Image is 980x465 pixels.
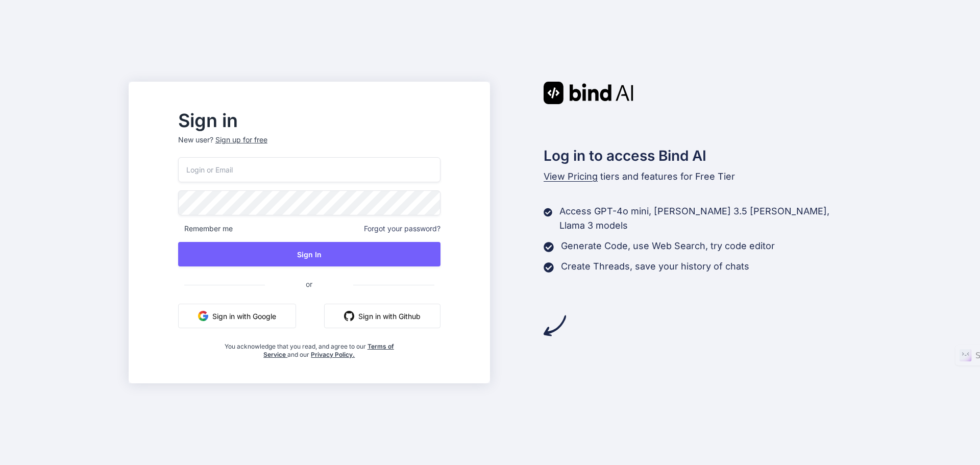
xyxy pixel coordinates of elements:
button: Sign In [178,242,440,266]
h2: Sign in [178,112,440,129]
p: tiers and features for Free Tier [544,169,852,184]
p: Access GPT-4o mini, [PERSON_NAME] 3.5 [PERSON_NAME], Llama 3 models [559,204,851,233]
img: github [344,311,354,321]
p: New user? [178,135,440,157]
h2: Log in to access Bind AI [544,145,852,166]
p: Generate Code, use Web Search, try code editor [561,239,775,253]
a: Terms of Service [263,342,394,358]
div: You acknowledge that you read, and agree to our and our [222,336,397,359]
span: or [265,272,353,297]
p: Create Threads, save your history of chats [561,259,749,274]
button: Sign in with Github [324,304,440,328]
img: google [198,311,208,321]
div: Sign up for free [215,135,267,145]
a: Privacy Policy. [311,351,355,358]
span: Forgot your password? [364,224,440,234]
input: Login or Email [178,157,440,182]
img: arrow [544,314,566,337]
button: Sign in with Google [178,304,296,328]
span: View Pricing [544,171,598,182]
img: Bind AI logo [544,82,633,104]
span: Remember me [178,224,233,234]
